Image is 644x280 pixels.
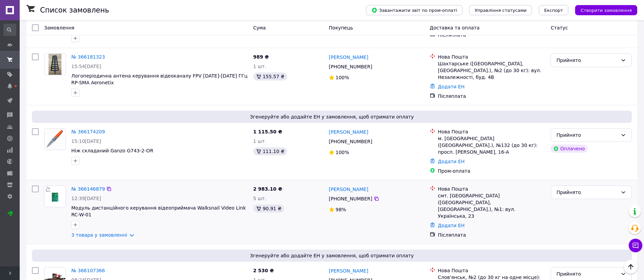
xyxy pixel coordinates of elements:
[329,267,368,274] a: [PERSON_NAME]
[253,186,282,192] span: 2 983.10 ₴
[575,5,637,15] button: Створити замовлення
[49,54,61,75] img: Фото товару
[40,6,109,14] h1: Список замовлень
[438,223,465,228] a: Додати ЕН
[568,7,637,13] a: Створити замовлення
[551,25,568,30] span: Статус
[336,150,349,155] span: 100%
[329,25,353,30] span: Покупець
[329,129,368,135] a: [PERSON_NAME]
[253,147,287,155] div: 111.10 ₴
[556,189,618,196] div: Прийнято
[438,60,546,81] div: Шахтарське ([GEOGRAPHIC_DATA], [GEOGRAPHIC_DATA].), №2 (до 30 кг): вул. Незалежності, буд. 4В
[438,84,465,89] a: Додати ЕН
[438,53,546,60] div: Нова Пошта
[438,135,546,155] div: м. [GEOGRAPHIC_DATA] ([GEOGRAPHIC_DATA].), №132 (до 30 кг): просп. [PERSON_NAME], 16-А
[71,64,101,69] span: 15:54[DATE]
[71,73,247,85] a: Логоперіодична антена керування відеоканалу FPV [DATE]-[DATE] ГГц RP-SMA Aeronetix
[71,186,105,192] a: № 366146879
[329,186,368,193] a: [PERSON_NAME]
[253,129,282,134] span: 1 115.50 ₴
[35,252,629,259] span: Згенеруйте або додайте ЕН у замовлення, щоб отримати оплату
[438,192,546,219] div: смт. [GEOGRAPHIC_DATA] ([GEOGRAPHIC_DATA], [GEOGRAPHIC_DATA].), №1: вул. Українська, 23
[71,205,246,217] a: Модуль дистанційного керування відеоприймача Walksnail Video Link RC-W-01
[253,138,266,144] span: 1 шт.
[329,54,368,61] a: [PERSON_NAME]
[71,129,105,134] a: № 366174209
[438,159,465,164] a: Додати ЕН
[44,128,66,150] a: Фото товару
[556,57,618,64] div: Прийнято
[371,7,457,13] span: Завантажити звіт по пром-оплаті
[438,267,546,274] div: Нова Пошта
[438,93,546,100] div: Післяплата
[551,145,587,153] div: Оплачено
[253,72,287,81] div: 155.57 ₴
[469,5,532,15] button: Управління статусами
[539,5,569,15] button: Експорт
[438,128,546,135] div: Нова Пошта
[253,196,266,201] span: 5 шт.
[438,168,546,174] div: Пром-оплата
[629,239,642,252] button: Чат з покупцем
[253,204,284,213] div: 90.91 ₴
[430,25,480,30] span: Доставка та оплата
[44,25,74,30] span: Замовлення
[44,186,66,207] img: Фото товару
[253,268,274,273] span: 2 530 ₴
[328,62,374,71] div: [PHONE_NUMBER]
[328,137,374,146] div: [PHONE_NUMBER]
[71,232,127,238] a: 3 товара у замовленні
[71,54,105,60] a: № 366181323
[366,5,462,15] button: Завантажити звіт по пром-оплаті
[71,268,105,273] a: № 366107366
[44,53,66,75] a: Фото товару
[544,8,563,13] span: Експорт
[581,8,632,13] span: Створити замовлення
[71,196,101,201] span: 12:39[DATE]
[438,186,546,192] div: Нова Пошта
[438,232,546,238] div: Післяплата
[475,8,527,13] span: Управління статусами
[253,64,266,69] span: 1 шт.
[336,207,346,212] span: 98%
[71,148,153,153] a: Ніж складаний Ganzo G743-2-OR
[44,129,66,150] img: Фото товару
[44,186,66,207] a: Фото товару
[624,260,638,274] button: Наверх
[35,113,629,120] span: Згенеруйте або додайте ЕН у замовлення, щоб отримати оплату
[253,54,269,60] span: 989 ₴
[336,75,349,80] span: 100%
[556,131,618,139] div: Прийнято
[253,25,266,30] span: Cума
[71,138,101,144] span: 15:10[DATE]
[556,270,618,278] div: Прийнято
[328,194,374,203] div: [PHONE_NUMBER]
